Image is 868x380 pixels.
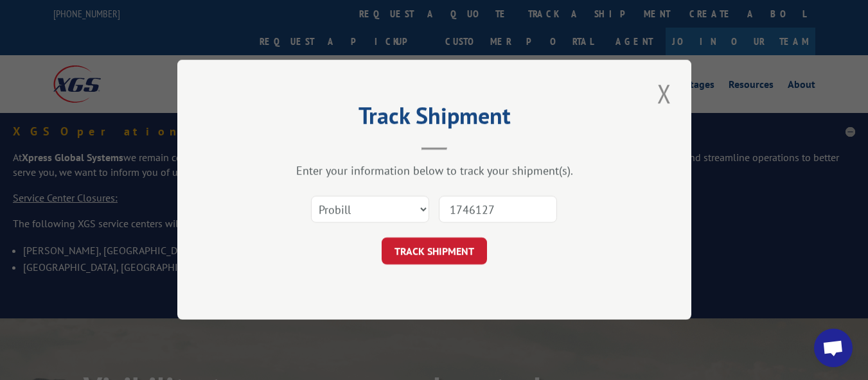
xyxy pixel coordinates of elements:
[242,164,627,178] div: Enter your information below to track your shipment(s).
[242,107,627,131] h2: Track Shipment
[814,329,853,367] a: Open chat
[382,238,487,265] button: TRACK SHIPMENT
[439,196,557,223] input: Number(s)
[653,76,675,111] button: Close modal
